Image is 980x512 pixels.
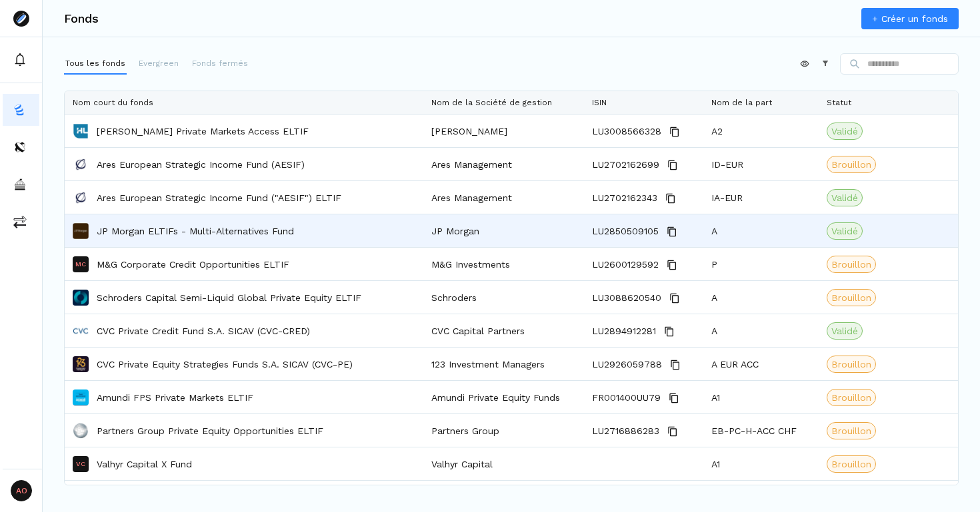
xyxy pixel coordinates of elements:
[423,214,584,247] div: JP Morgan
[592,415,659,447] span: LU2716886283
[831,191,858,204] span: Validé
[73,190,89,206] img: Ares European Strategic Income Fund ("AESIF") ELTIF
[831,457,871,471] span: Brouillon
[703,381,819,413] div: A1
[703,214,819,247] div: A
[703,148,819,180] div: ID-EUR
[73,423,89,439] img: Partners Group Private Equity Opportunities ELTIF
[665,423,681,439] button: Copy
[73,389,89,405] img: Amundi FPS Private Markets ELTIF
[97,191,341,204] a: Ares European Strategic Income Fund ("AESIF") ELTIF
[137,53,180,75] button: Evergreen
[73,290,89,306] img: Schroders Capital Semi-Liquid Global Private Equity ELTIF
[73,356,89,372] img: CVC Private Equity Strategies Funds S.A. SICAV (CVC-PE)
[831,158,871,171] span: Brouillon
[13,215,27,228] img: commissions
[192,57,248,69] p: Fonds fermés
[139,57,179,69] p: Evergreen
[831,224,858,238] span: Validé
[861,8,959,29] a: + Créer un fonds
[703,447,819,480] div: A1
[703,348,819,380] div: A EUR ACC
[703,248,819,280] div: P
[661,324,677,340] button: Copy
[3,131,39,163] button: distributors
[97,424,323,437] a: Partners Group Private Equity Opportunities ELTIF
[423,414,584,447] div: Partners Group
[423,148,584,180] div: Ares Management
[711,98,772,107] span: Nom de la part
[13,140,27,154] img: distributors
[423,248,584,280] div: M&G Investments
[97,158,305,171] a: Ares European Strategic Income Fund (AESIF)
[423,447,584,480] div: Valhyr Capital
[664,224,680,240] button: Copy
[97,324,310,338] a: CVC Private Credit Fund S.A. SICAV (CVC-CRED)
[423,281,584,314] div: Schroders
[423,348,584,380] div: 123 Investment Managers
[423,381,584,413] div: Amundi Private Equity Funds
[592,115,661,148] span: LU3008566328
[592,315,656,348] span: LU2894912281
[831,358,871,371] span: Brouillon
[65,57,125,69] p: Tous les fonds
[97,457,192,471] a: Valhyr Capital X Fund
[703,281,819,314] div: A
[423,314,584,347] div: CVC Capital Partners
[831,324,858,338] span: Validé
[73,156,89,172] img: Ares European Strategic Income Fund (AESIF)
[73,223,89,239] img: JP Morgan ELTIFs - Multi-Alternatives Fund
[664,257,680,273] button: Copy
[431,98,552,107] span: Nom de la Société de gestion
[3,168,39,200] button: asset-managers
[423,181,584,214] div: Ares Management
[73,98,153,107] span: Nom court du fonds
[73,123,89,139] img: Hamilton Lane Private Markets Access ELTIF
[13,178,27,191] img: asset-managers
[666,390,682,406] button: Copy
[592,248,659,281] span: LU2600129592
[831,391,871,404] span: Brouillon
[423,115,584,147] div: [PERSON_NAME]
[3,94,39,126] button: funds
[97,258,289,271] a: M&G Corporate Credit Opportunities ELTIF
[663,190,679,206] button: Copy
[3,206,39,238] button: commissions
[592,182,657,214] span: LU2702162343
[13,103,27,117] img: funds
[831,424,871,437] span: Brouillon
[64,53,127,75] button: Tous les fonds
[592,348,662,381] span: LU2926059788
[592,148,659,181] span: LU2702162699
[97,125,309,138] a: [PERSON_NAME] Private Markets Access ELTIF
[667,124,683,140] button: Copy
[97,391,253,404] a: Amundi FPS Private Markets ELTIF
[97,291,361,304] a: Schroders Capital Semi-Liquid Global Private Equity ELTIF
[11,480,32,501] span: AO
[665,157,681,173] button: Copy
[97,358,353,371] a: CVC Private Equity Strategies Funds S.A. SICAV (CVC-PE)
[831,258,871,271] span: Brouillon
[191,53,249,75] button: Fonds fermés
[831,125,858,138] span: Validé
[75,261,86,268] p: MC
[703,115,819,147] div: A2
[73,323,89,339] img: CVC Private Credit Fund S.A. SICAV (CVC-CRED)
[97,224,294,238] a: JP Morgan ELTIFs - Multi-Alternatives Fund
[64,13,99,25] h3: Fonds
[592,98,607,107] span: ISIN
